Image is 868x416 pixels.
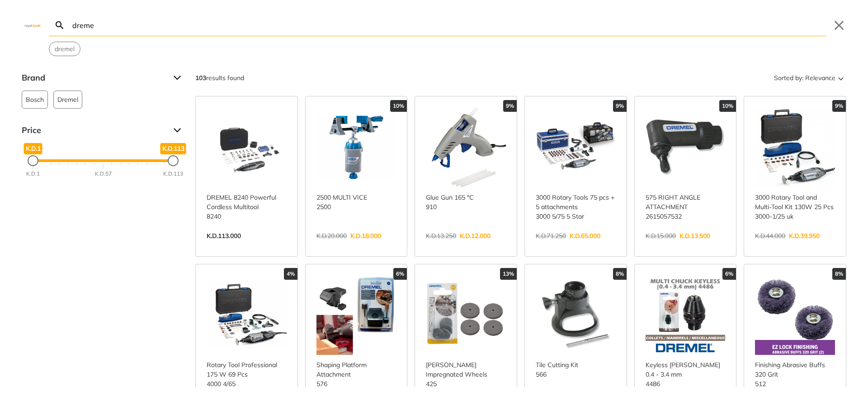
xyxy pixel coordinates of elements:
[284,268,297,280] div: 4%
[28,155,38,166] div: Minimum Price
[805,71,835,85] span: Relevance
[719,100,736,112] div: 10%
[613,100,627,112] div: 9%
[22,71,166,85] span: Brand
[26,170,40,178] div: K.D.1
[503,100,517,112] div: 9%
[71,14,826,36] input: Search…
[195,74,206,82] strong: 103
[22,91,48,109] button: Bosch
[832,18,846,33] button: Close
[613,268,627,280] div: 8%
[835,72,846,83] svg: Sort
[26,91,44,108] span: Bosch
[500,268,517,280] div: 13%
[832,268,846,280] div: 8%
[722,268,736,280] div: 6%
[22,23,43,27] img: Close
[832,100,846,112] div: 9%
[55,44,75,54] span: dremel
[163,170,183,178] div: K.D.113
[49,42,80,56] div: Suggestion: dremel
[22,123,166,138] span: Price
[390,100,407,112] div: 10%
[772,71,846,85] button: Sorted by:Relevance Sort
[95,170,112,178] div: K.D.57
[393,268,407,280] div: 6%
[195,71,244,85] div: results found
[168,155,179,166] div: Maximum Price
[57,91,78,108] span: Dremel
[49,42,80,56] button: Select suggestion: dremel
[54,20,65,31] svg: Search
[53,91,82,109] button: Dremel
